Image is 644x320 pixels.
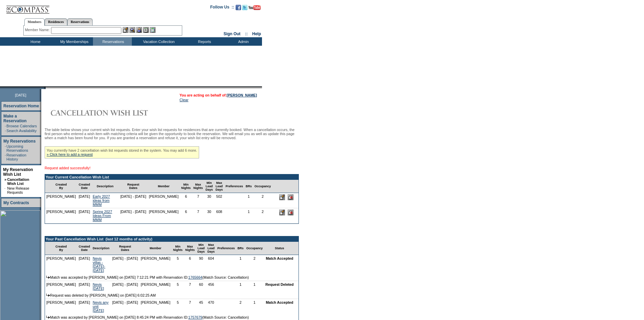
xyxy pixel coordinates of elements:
td: 604 [206,255,216,274]
td: [PERSON_NAME] [139,299,172,314]
td: Request Dates [111,242,140,255]
td: Description [91,242,111,255]
td: [PERSON_NAME] [45,255,77,274]
td: 2 [245,255,264,274]
a: Reservations [67,18,93,25]
img: View [129,27,135,33]
td: Reservations [93,37,132,46]
a: Nevis villas - [DATE]-[DATE] [93,256,105,273]
td: Max Lead Days [214,180,224,193]
a: Members [24,18,45,26]
td: [PERSON_NAME] [139,255,172,274]
nobr: Match Accepted [266,256,293,260]
a: 1757679 [188,315,202,319]
td: 1 [244,193,253,208]
td: 60 [196,281,206,292]
td: 30 [204,208,214,223]
nobr: [DATE] - [DATE] [112,282,138,286]
td: 45 [196,299,206,314]
td: 5 [172,255,184,274]
a: Sign Out [223,31,240,36]
a: [PERSON_NAME] [227,93,257,97]
td: Max Nights [184,242,196,255]
img: b_edit.gif [123,27,128,33]
a: My Reservation Wish List [3,167,33,177]
td: 7 [192,208,204,223]
a: My Reservations [3,139,35,144]
td: Created By [45,180,77,193]
input: Delete this Request [288,210,293,215]
td: BRs [244,180,253,193]
img: promoShadowLeftCorner.gif [43,86,46,89]
td: Your Current Cancellation Wish List [45,174,299,180]
td: 608 [214,208,224,223]
a: Follow us on Twitter [242,7,247,11]
nobr: [DATE] - [DATE] [112,300,138,304]
td: Member [139,242,172,255]
a: Browse Calendars [6,124,37,128]
td: [PERSON_NAME] [45,281,77,292]
img: Reservations [143,27,149,33]
td: 7 [184,281,196,292]
td: 2 [253,208,272,223]
a: » Click here to add a request [47,152,93,156]
a: Search Availability [6,129,37,133]
span: You are acting on behalf of: [180,93,257,97]
td: Reports [184,37,223,46]
nobr: [DATE] - [DATE] [112,256,138,260]
td: 2 [236,299,245,314]
a: Early 2027 ideas from MMM [93,194,110,207]
td: Your Past Cancellation Wish List (last 12 months of activity) [45,236,299,242]
input: Edit this Request [279,194,285,200]
td: 1 [236,255,245,274]
td: Created By [45,242,77,255]
img: arrow.gif [46,276,50,279]
td: 7 [184,299,196,314]
a: Reservation Home [3,104,39,108]
a: New Release Requests [7,186,29,194]
a: Residences [45,18,67,25]
span: Request added successfully! [45,166,91,170]
td: 5 [172,299,184,314]
td: 6 [180,193,192,208]
td: · [5,124,6,128]
td: Max Nights [192,180,204,193]
td: 6 [184,255,196,274]
input: Edit this Request [279,210,285,215]
a: 1765664 [188,275,202,279]
td: · [4,186,6,194]
a: Cancellation Wish List [7,177,29,186]
td: Min Lead Days [204,180,214,193]
a: Nevis [DATE] [93,282,104,291]
td: 7 [192,193,204,208]
img: Follow us on Twitter [242,5,247,10]
td: [DATE] [77,255,92,274]
td: Occupancy [245,242,264,255]
a: My Contracts [3,200,29,205]
nobr: Match Accepted [266,300,293,304]
td: · [5,153,6,161]
td: Home [15,37,54,46]
td: Request Dates [119,180,148,193]
td: Preferences [224,180,244,193]
td: 30 [204,193,214,208]
td: Max Lead Days [206,242,216,255]
span: :: [245,31,248,36]
td: 1 [245,299,264,314]
td: [DATE] [77,208,92,223]
td: Min Nights [172,242,184,255]
td: 1 [245,281,264,292]
td: Created Date [77,242,92,255]
td: BRs [236,242,245,255]
img: Cancellation Wish List [45,106,180,120]
td: Min Nights [180,180,192,193]
td: [PERSON_NAME] [45,299,77,314]
nobr: [DATE] - [DATE] [120,194,146,198]
td: Min Lead Days [196,242,206,255]
td: 90 [196,255,206,274]
img: arrow.gif [46,294,50,297]
div: You currently have 2 cancellation wish list requests stored in the system. You may add 6 more. [45,146,199,158]
td: 502 [214,193,224,208]
td: Status [264,242,295,255]
b: » [4,177,6,182]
